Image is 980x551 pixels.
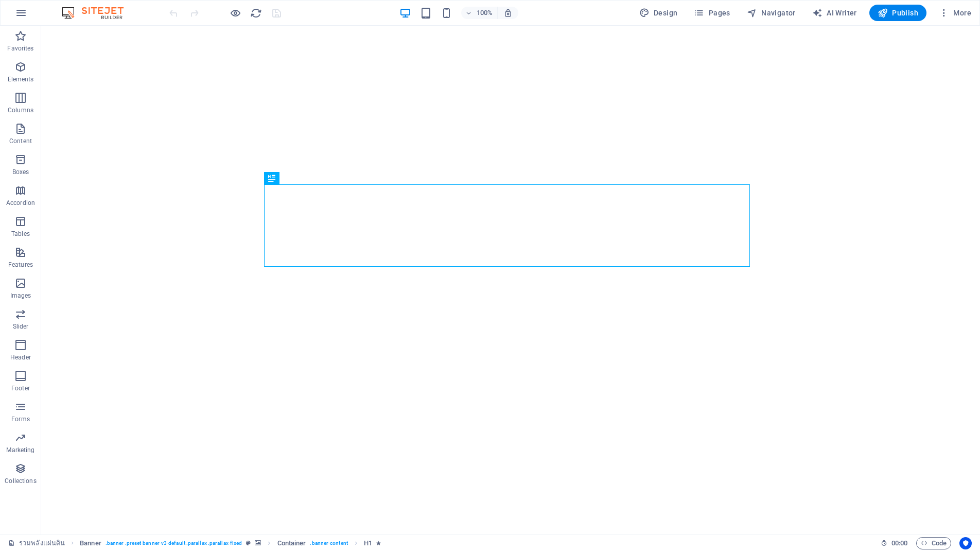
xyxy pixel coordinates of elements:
span: More [939,8,971,18]
button: 100% [461,7,498,19]
p: Slider [13,322,29,331]
p: Marketing [6,446,34,454]
p: Images [10,291,31,300]
span: : [899,539,900,547]
p: Elements [8,75,34,83]
p: Favorites [7,44,33,53]
a: Click to cancel selection. Double-click to open Pages [8,537,65,549]
button: Navigator [743,5,800,21]
button: Publish [869,5,926,21]
p: Columns [8,106,33,114]
p: Boxes [12,168,29,176]
span: 00 00 [891,537,907,549]
i: Element contains an animation [376,540,381,546]
p: Forms [11,415,30,423]
span: Click to select. Double-click to edit [80,537,101,549]
p: Content [9,137,32,145]
button: reload [250,7,262,19]
i: Reload page [250,7,262,19]
nav: breadcrumb [80,537,381,549]
span: Design [639,8,678,18]
button: Design [635,5,682,21]
span: Pages [694,8,730,18]
button: Usercentrics [959,537,972,549]
button: Code [916,537,951,549]
i: This element contains a background [255,540,261,546]
span: Code [921,537,947,549]
i: On resize automatically adjust zoom level to fit chosen device. [503,8,513,18]
p: Accordion [6,199,35,207]
p: Collections [5,477,36,485]
p: Features [8,261,33,269]
span: Navigator [747,8,796,18]
p: Header [10,353,31,361]
span: . banner .preset-banner-v3-default .parallax .parallax-fixed [106,537,242,549]
span: AI Writer [812,8,857,18]
button: AI Writer [808,5,861,21]
span: Click to select. Double-click to edit [277,537,306,549]
span: . banner-content [310,537,347,549]
div: Design (Ctrl+Alt+Y) [635,5,682,21]
h6: Session time [881,537,908,549]
h6: 100% [477,7,493,19]
span: Publish [878,8,918,18]
i: This element is a customizable preset [246,540,251,546]
span: Click to select. Double-click to edit [364,537,372,549]
p: Footer [11,384,30,392]
img: Editor Logo [59,7,136,19]
button: Click here to leave preview mode and continue editing [229,7,241,19]
button: Pages [690,5,734,21]
p: Tables [11,230,30,238]
button: More [935,5,975,21]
